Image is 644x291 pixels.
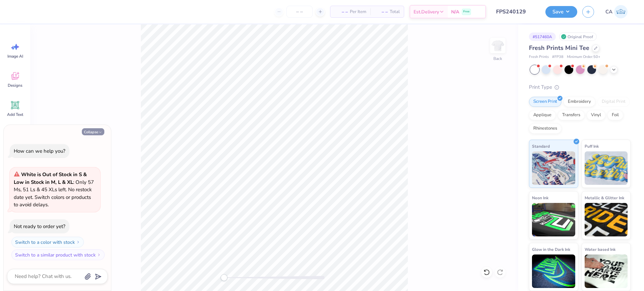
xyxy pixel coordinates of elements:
img: Neon Ink [532,203,575,236]
button: Save [545,6,577,18]
span: Water based Ink [585,246,615,253]
span: Total [390,8,400,15]
img: Chollene Anne Aranda [614,5,628,18]
span: – – [374,8,388,15]
span: Minimum Order: 50 + [567,54,600,60]
span: Glow in the Dark Ink [532,246,570,253]
span: – – [334,8,348,15]
div: Original Proof [559,32,597,41]
input: Untitled Design [491,5,540,18]
img: Switch to a similar product with stock [97,253,101,257]
div: Transfers [558,110,585,120]
div: Not ready to order yet? [14,223,65,230]
span: Metallic & Glitter Ink [585,194,624,201]
div: Screen Print [529,97,561,107]
div: How can we help you? [14,148,65,154]
div: Digital Print [597,97,630,107]
img: Metallic & Glitter Ink [585,203,628,236]
span: : Only 57 Ms, 51 Ls & 45 XLs left. No restock date yet. Switch colors or products to avoid delays. [14,171,94,208]
span: Image AI [7,54,23,59]
div: Foil [607,110,623,120]
a: CA [602,5,631,18]
span: N/A [451,8,459,15]
button: Switch to a color with stock [11,237,84,247]
span: Free [463,9,470,14]
span: Fresh Prints Mini Tee [529,44,589,52]
span: Per Item [350,8,366,15]
button: Switch to a similar product with stock [11,249,105,260]
div: # 517460A [529,32,556,41]
span: CA [605,8,612,16]
span: Fresh Prints [529,54,549,60]
button: Collapse [82,128,104,135]
img: Puff Ink [585,151,628,185]
strong: White is Out of Stock in S & Low in Stock in M, L & XL [14,171,87,186]
span: Neon Ink [532,194,548,201]
img: Standard [532,151,575,185]
div: Vinyl [587,110,605,120]
div: Rhinestones [529,124,561,134]
div: Applique [529,110,556,120]
img: Glow in the Dark Ink [532,254,575,288]
span: # FP38 [552,54,563,60]
span: Add Text [7,112,23,117]
div: Accessibility label [221,274,227,281]
input: – – [286,6,313,18]
div: Print Type [529,83,631,91]
span: Designs [8,83,22,88]
img: Switch to a color with stock [76,240,80,244]
img: Water based Ink [585,254,628,288]
span: Puff Ink [585,143,599,150]
div: Embroidery [563,97,595,107]
div: Back [493,56,502,62]
span: Standard [532,143,550,150]
span: Est. Delivery [414,8,439,15]
img: Back [491,39,504,52]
